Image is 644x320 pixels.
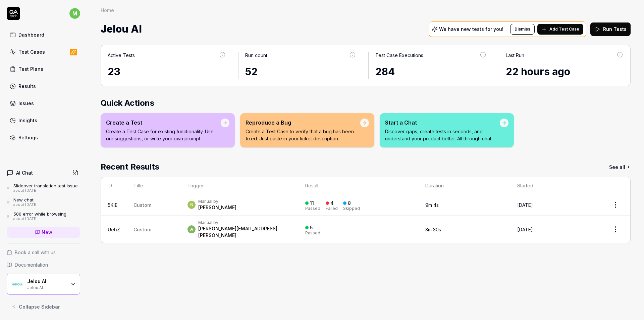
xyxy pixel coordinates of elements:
div: Insights [18,117,37,124]
time: [DATE] [517,227,533,232]
p: Discover gaps, create tests in seconds, and understand your product better. All through chat. [385,128,500,142]
div: Dashboard [18,31,44,38]
div: 500 error while browsing [13,211,66,217]
div: Jelou AI [27,278,66,284]
div: Home [101,7,114,13]
span: N [187,201,196,209]
h2: Quick Actions [101,97,631,109]
div: Failed [326,207,338,211]
div: Run count [245,52,267,59]
th: Result [299,177,419,194]
div: Manual by [198,199,236,204]
div: Jelou AI [27,284,66,290]
div: [PERSON_NAME] [198,204,236,211]
button: Collapse Sidebar [7,300,80,313]
div: Test Cases [18,48,45,55]
th: ID [101,177,127,194]
button: Jelou AI LogoJelou AIJelou AI [7,274,80,294]
a: New [7,227,80,238]
div: 52 [245,64,357,79]
span: Documentation [15,261,48,268]
a: Dashboard [7,28,80,41]
div: 284 [375,64,487,79]
span: a [187,225,196,233]
div: Results [18,83,36,90]
time: 3m 30s [425,227,441,232]
span: Add Test Case [549,26,579,32]
a: Book a call with us [7,249,80,256]
a: Settings [7,131,80,144]
time: 9m 4s [425,202,439,208]
button: Run Tests [590,22,631,36]
a: UehZ [108,227,120,232]
a: 5KiE [108,202,117,208]
th: Trigger [181,177,299,194]
div: Last Run [506,52,524,59]
div: Passed [305,231,320,235]
p: Create a Test Case for existing functionality. Use our suggestions, or write your own prompt. [106,128,221,142]
h4: AI Chat [16,169,33,176]
a: Documentation [7,261,80,268]
a: Results [7,80,80,93]
div: Reproduce a Bug [246,119,360,127]
div: about [DATE] [13,188,78,193]
button: m [69,7,80,20]
button: Dismiss [510,24,535,35]
div: [PERSON_NAME][EMAIL_ADDRESS][PERSON_NAME] [198,225,292,239]
div: 4 [330,200,334,206]
a: Test Plans [7,62,80,76]
div: about [DATE] [13,202,38,207]
img: Jelou AI Logo [11,278,23,290]
div: Manual by [198,220,292,225]
div: Settings [18,134,38,141]
a: See all [609,161,631,173]
div: Test Case Executions [375,52,423,59]
a: 500 error while browsingabout [DATE] [7,211,80,221]
div: 11 [310,200,314,206]
button: Add Test Case [537,24,583,35]
div: Skipped [343,207,360,211]
div: 5 [310,225,313,231]
a: New chatabout [DATE] [7,197,80,207]
span: Collapse Sidebar [19,303,60,310]
div: about [DATE] [13,217,66,221]
span: Custom [133,202,151,208]
div: New chat [13,197,38,202]
th: Title [127,177,181,194]
div: Start a Chat [385,119,500,127]
a: Insights [7,114,80,127]
a: Slideover translation test issueabout [DATE] [7,183,80,193]
time: 22 hours ago [506,65,570,78]
a: Test Cases [7,45,80,58]
div: Test Plans [18,65,43,73]
div: 23 [108,64,226,79]
span: Jelou AI [101,20,142,38]
time: [DATE] [517,202,533,208]
th: Duration [419,177,511,194]
p: Create a Test Case to verify that a bug has been fixed. Just paste in your ticket description. [246,128,360,142]
h2: Recent Results [101,161,159,173]
div: Active Tests [108,52,135,59]
div: Create a Test [106,119,221,127]
div: Passed [305,207,320,211]
p: We have new tests for you! [439,27,503,32]
th: Started [511,177,601,194]
span: Book a call with us [15,249,56,256]
span: m [69,8,80,19]
div: Issues [18,100,34,107]
div: Slideover translation test issue [13,183,78,188]
div: 8 [348,200,351,206]
a: Issues [7,97,80,110]
span: Custom [133,227,151,232]
span: New [42,229,52,236]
